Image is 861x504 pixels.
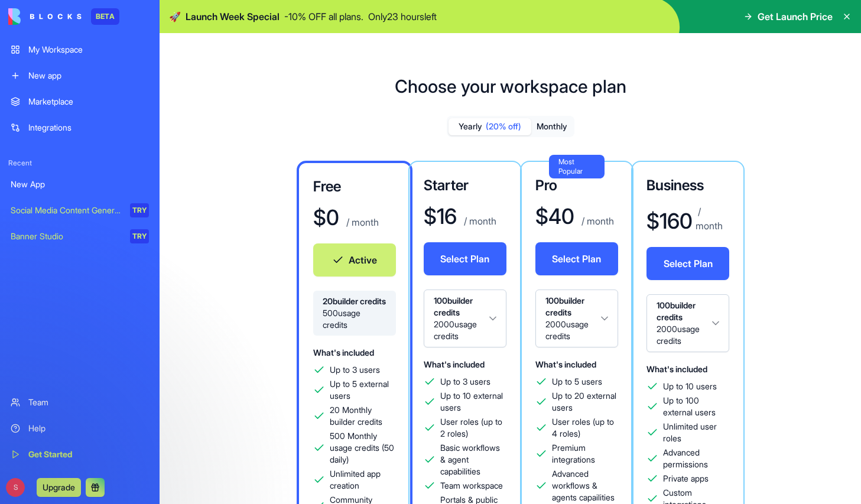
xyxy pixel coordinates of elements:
button: Select Plan [646,247,729,280]
div: Most Popular [549,155,605,178]
button: Active [313,243,396,277]
div: TRY [130,203,149,217]
span: Up to 10 external users [440,390,506,414]
div: Social Media Content Generator [11,204,122,216]
div: Banner Studio [11,230,122,242]
span: 500 usage credits [323,307,386,331]
span: (20% off) [486,121,521,132]
button: Select Plan [424,242,506,275]
span: Premium integrations [552,442,618,466]
span: What's included [424,359,485,369]
h3: Business [646,176,729,195]
a: Integrations [4,116,156,139]
span: Basic workflows & agent capabilities [440,442,506,477]
div: New App [11,178,149,190]
a: New app [4,64,156,87]
a: New App [4,173,156,196]
a: My Workspace [4,38,156,61]
div: New app [28,70,149,82]
img: logo [8,8,82,25]
p: Only 23 hours left [368,9,437,24]
span: Up to 3 users [440,376,490,388]
div: BETA [91,8,119,25]
span: Launch Week Special [186,9,280,24]
div: Integrations [28,122,149,134]
div: Help [28,422,149,434]
h1: Choose your workspace plan [395,76,626,97]
span: What's included [535,359,596,369]
h3: Pro [535,176,618,195]
span: Advanced permissions [663,447,729,470]
h1: $ 0 [313,206,339,229]
a: Banner StudioTRY [4,225,156,248]
span: Recent [4,158,156,168]
span: Up to 10 users [663,381,717,392]
span: What's included [313,347,374,357]
span: Up to 5 users [552,376,602,388]
h3: Free [313,177,396,196]
p: / month [696,204,729,233]
button: Monthly [531,118,573,135]
span: Private apps [663,473,709,485]
span: Up to 3 users [330,364,380,376]
span: User roles (up to 4 roles) [552,416,618,440]
span: Get Launch Price [758,9,833,24]
p: / month [462,214,496,228]
div: Marketplace [28,96,149,108]
a: Upgrade [37,481,81,493]
span: Unlimited user roles [663,421,729,444]
div: Team [28,396,149,408]
p: / month [344,215,379,229]
button: Yearly [449,118,531,135]
a: BETA [8,8,119,25]
span: Up to 20 external users [552,390,618,414]
a: Help [4,417,156,440]
span: 🚀 [169,9,181,24]
span: 20 builder credits [323,295,386,307]
a: Get Started [4,443,156,466]
div: My Workspace [28,44,149,56]
span: Up to 5 external users [330,378,396,402]
span: User roles (up to 2 roles) [440,416,506,440]
div: Get Started [28,448,149,460]
h1: $ 40 [535,204,574,228]
span: Advanced workflows & agents capailities [552,468,618,503]
span: S [6,478,25,497]
div: TRY [130,229,149,243]
span: Up to 100 external users [663,395,729,418]
h1: $ 160 [646,209,691,233]
a: Marketplace [4,90,156,113]
p: / month [579,214,614,228]
span: 20 Monthly builder credits [330,404,396,428]
span: Team workspace [440,480,503,492]
h3: Starter [424,176,506,195]
a: Social Media Content GeneratorTRY [4,199,156,222]
h1: $ 16 [424,204,457,228]
button: Select Plan [535,242,618,275]
p: - 10 % OFF all plans. [284,9,363,24]
iframe: Intercom notifications message [168,415,405,498]
a: Team [4,391,156,414]
span: What's included [646,364,707,374]
button: Upgrade [37,478,81,497]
